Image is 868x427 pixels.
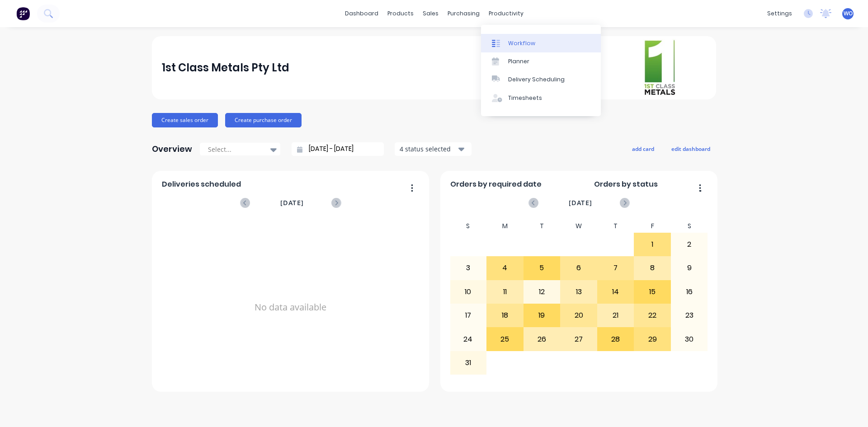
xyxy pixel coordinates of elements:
div: 3 [450,257,486,279]
div: Planner [508,57,529,66]
button: Create purchase order [225,113,302,127]
div: 4 status selected [400,144,457,154]
a: Delivery Scheduling [481,70,601,89]
div: 16 [671,281,708,303]
div: S [671,220,708,233]
div: M [486,220,524,233]
div: products [383,7,418,20]
div: Overview [152,140,192,158]
div: 1 [634,233,670,256]
div: 19 [524,304,560,327]
div: sales [418,7,443,20]
button: 4 status selected [395,142,472,156]
img: 1st Class Metals Pty Ltd [643,39,676,97]
div: 15 [634,281,670,303]
a: Planner [481,52,601,70]
div: 9 [671,257,708,279]
div: 23 [671,304,708,327]
a: Timesheets [481,89,601,107]
div: T [597,220,634,233]
div: settings [763,7,797,20]
button: Create sales order [152,113,218,127]
div: 27 [561,328,597,350]
div: No data available [162,220,420,395]
div: 6 [561,257,597,279]
div: 31 [450,352,486,374]
div: purchasing [443,7,484,20]
div: 10 [450,281,486,303]
div: 11 [487,281,523,303]
div: 14 [598,281,634,303]
div: 1st Class Metals Pty Ltd [162,59,289,77]
div: F [634,220,671,233]
button: edit dashboard [665,143,716,155]
img: Factory [16,7,30,20]
div: 22 [634,304,670,327]
a: Workflow [481,34,601,52]
div: 20 [561,304,597,327]
div: 28 [598,328,634,350]
span: Deliveries scheduled [162,179,241,190]
span: Orders by required date [450,179,542,190]
span: [DATE] [280,198,304,208]
div: 29 [634,328,670,350]
div: productivity [484,7,528,20]
div: 17 [450,304,486,327]
div: 7 [598,257,634,279]
a: dashboard [340,7,383,20]
div: 21 [598,304,634,327]
div: 13 [561,281,597,303]
div: 18 [487,304,523,327]
span: [DATE] [569,198,592,208]
div: 30 [671,328,708,350]
div: Delivery Scheduling [508,75,565,84]
span: WO [844,9,853,18]
div: 24 [450,328,486,350]
div: S [450,220,487,233]
button: add card [626,143,660,155]
div: 4 [487,257,523,279]
span: Orders by status [594,179,658,190]
div: T [524,220,561,233]
div: 26 [524,328,560,350]
div: Timesheets [508,94,542,102]
div: W [560,220,597,233]
div: 12 [524,281,560,303]
div: 8 [634,257,670,279]
div: 2 [671,233,708,256]
div: 25 [487,328,523,350]
div: 5 [524,257,560,279]
div: Workflow [508,39,535,47]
